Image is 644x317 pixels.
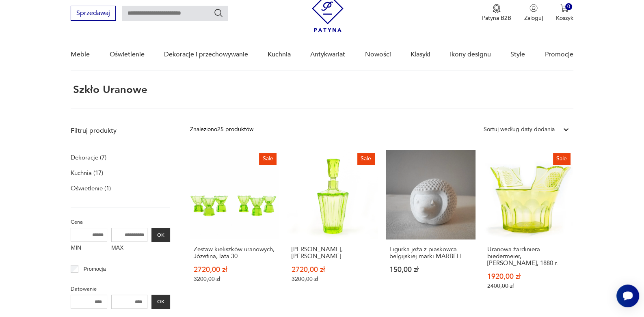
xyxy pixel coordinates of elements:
h3: Zestaw kieliszków uranowych, Józefina, lata 30. [193,246,276,260]
p: Zaloguj [524,14,543,22]
a: Ikony designu [450,39,491,70]
button: OK [151,295,170,309]
a: Sprzedawaj [71,11,116,17]
button: Sprzedawaj [71,6,116,21]
a: Oświetlenie [110,39,145,70]
a: Ikona medaluPatyna B2B [482,4,511,22]
button: Zaloguj [524,4,543,22]
div: 0 [565,3,572,10]
h3: Figurka jeża z piaskowca belgijskiej marki MARBELL [389,246,472,260]
p: 2720,00 zł [291,266,374,273]
label: MIN [71,242,107,255]
p: Patyna B2B [482,14,511,22]
a: Promocje [545,39,573,70]
div: Sortuj według daty dodania [484,125,555,134]
iframe: Smartsupp widget button [616,285,639,307]
a: Nowości [365,39,391,70]
div: Znaleziono 25 produktów [190,125,253,134]
button: 0Koszyk [556,4,573,22]
p: Datowanie [71,285,170,293]
p: Filtruj produkty [71,126,170,135]
button: OK [151,228,170,242]
p: 2720,00 zł [193,266,276,273]
a: Oświetlenie (1) [71,183,111,194]
a: Meble [71,39,90,70]
a: Kuchnia [268,39,291,70]
button: Szukaj [214,8,223,18]
a: SaleUranowa żardiniera biedermeier, cebrzyk, 1880 r.Uranowa żardiniera biedermeier, [PERSON_NAME]... [484,150,573,305]
img: Ikona medalu [493,4,501,13]
img: Ikonka użytkownika [529,4,538,12]
h1: szkło uranowe [71,84,147,95]
p: Promocja [84,265,106,274]
a: Antykwariat [310,39,345,70]
p: 3200,00 zł [291,276,374,282]
a: SaleZestaw kieliszków uranowych, Józefina, lata 30.Zestaw kieliszków uranowych, Józefina, lata 30... [190,150,279,305]
a: Dekoracje (7) [71,152,106,163]
a: SaleUranowa karafka, Huta Józefina.[PERSON_NAME], [PERSON_NAME].2720,00 zł3200,00 zł [287,150,377,305]
p: Koszyk [556,14,573,22]
a: Style [510,39,525,70]
p: Cena [71,218,170,226]
img: Ikona koszyka [560,4,568,12]
p: 2400,00 zł [487,282,570,289]
button: Patyna B2B [482,4,511,22]
label: MAX [111,242,148,255]
a: Figurka jeża z piaskowca belgijskiej marki MARBELLFigurka jeża z piaskowca belgijskiej marki MARB... [386,150,475,305]
p: 1920,00 zł [487,273,570,280]
p: 3200,00 zł [193,276,276,282]
a: Kuchnia (17) [71,167,103,179]
h3: [PERSON_NAME], [PERSON_NAME]. [291,246,374,260]
p: 150,00 zł [389,266,472,273]
a: Dekoracje i przechowywanie [164,39,248,70]
a: Klasyki [411,39,430,70]
h3: Uranowa żardiniera biedermeier, [PERSON_NAME], 1880 r. [487,246,570,267]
